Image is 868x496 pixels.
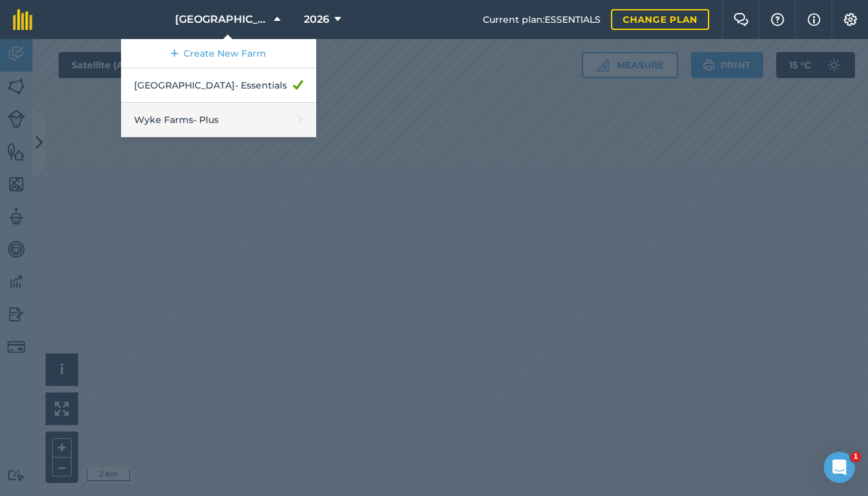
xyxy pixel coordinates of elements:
[483,12,601,27] span: Current plan : ESSENTIALS
[304,12,329,27] span: 2026
[850,452,861,462] span: 1
[121,39,316,68] a: Create New Farm
[175,12,269,27] span: [GEOGRAPHIC_DATA]
[121,68,316,103] a: [GEOGRAPHIC_DATA]- Essentials
[843,13,858,26] img: A cog icon
[733,13,749,26] img: Two speech bubbles overlapping with the left bubble in the forefront
[807,12,821,27] img: svg+xml;base64,PHN2ZyB4bWxucz0iaHR0cDovL3d3dy53My5vcmcvMjAwMC9zdmciIHdpZHRoPSIxNyIgaGVpZ2h0PSIxNy...
[13,9,33,30] img: fieldmargin Logo
[121,103,316,137] a: Wyke Farms- Plus
[824,452,855,483] iframe: Intercom live chat
[611,9,709,30] a: Change plan
[770,13,785,26] img: A question mark icon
